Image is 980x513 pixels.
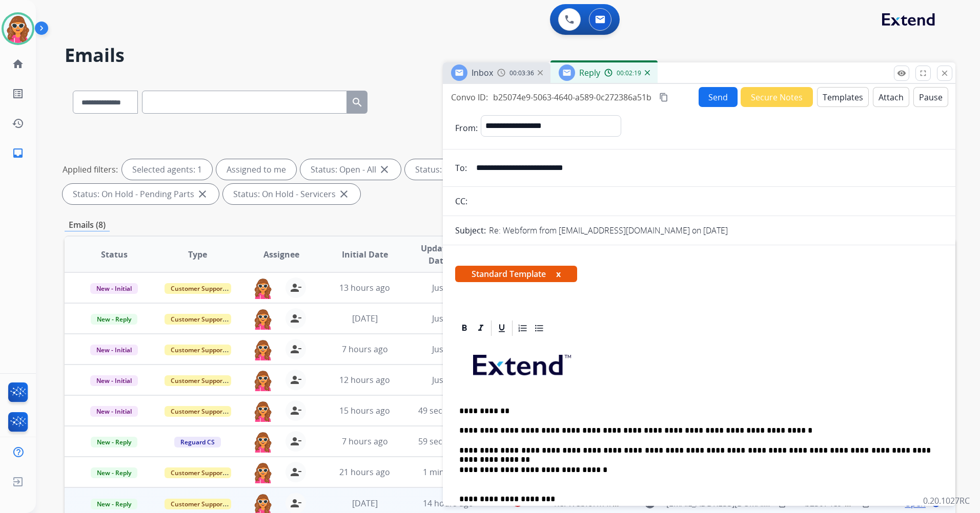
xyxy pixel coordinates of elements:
span: 15 hours ago [339,405,390,416]
mat-icon: content_copy [861,499,870,508]
img: agent-avatar [253,277,273,299]
mat-icon: remove_red_eye [897,69,906,78]
button: x [556,268,561,280]
mat-icon: person_remove [290,343,302,355]
div: Bold [457,320,472,336]
h2: Emails [65,45,955,66]
mat-icon: home [12,58,24,70]
img: agent-avatar [253,308,273,330]
span: New - Initial [90,283,138,294]
span: Type [188,248,207,261]
p: Subject: [455,224,486,237]
mat-icon: person_remove [290,466,302,478]
p: Re: Webform from [EMAIL_ADDRESS][DOMAIN_NAME] on [DATE] [489,224,728,237]
div: Status: On Hold - Servicers [223,184,360,204]
span: Inbox [472,67,493,78]
mat-icon: close [196,188,209,200]
span: New - Reply [91,437,137,447]
span: 7 hours ago [342,344,388,355]
p: Emails (8) [65,219,110,231]
span: Re: Webform from [EMAIL_ADDRESS][DOMAIN_NAME] on [DATE] [554,498,800,509]
img: avatar [4,14,32,43]
span: Customer Support [165,314,231,325]
mat-icon: close [338,188,350,200]
span: b25074e9-5063-4640-a589-0c272386a51b [805,498,963,509]
div: Status: On Hold - Pending Parts [63,184,219,204]
button: Attach [873,87,909,107]
div: Italic [473,320,488,336]
span: 7 hours ago [342,436,388,447]
div: Underline [494,320,509,336]
mat-icon: content_copy [777,499,786,508]
mat-icon: close [940,69,949,78]
img: agent-avatar [253,339,273,360]
mat-icon: content_copy [659,93,668,102]
p: 0.20.1027RC [923,495,970,507]
span: [DATE] [352,498,378,509]
span: 00:03:36 [509,69,534,77]
div: Status: New - Initial [405,159,513,180]
span: 1 minute ago [423,466,474,478]
span: New - Reply [91,499,137,509]
p: Convo ID: [451,91,488,103]
span: Customer Support [165,283,231,294]
span: 00:02:19 [617,69,641,77]
p: To: [455,162,467,174]
span: [DATE] [352,313,378,324]
span: Customer Support [165,375,231,386]
img: agent-avatar [253,431,273,453]
span: 14 hours ago [423,498,474,509]
mat-icon: search [351,96,363,109]
p: From: [455,122,478,134]
span: Just now [432,313,465,324]
p: Applied filters: [63,163,118,176]
div: Status: Open - All [300,159,401,180]
span: 13 hours ago [339,282,390,293]
span: 49 seconds ago [418,405,478,416]
span: New - Reply [91,467,137,478]
span: b25074e9-5063-4640-a589-0c272386a51b [493,92,651,103]
mat-icon: inbox [12,147,24,159]
div: Ordered List [515,320,530,336]
button: Templates [817,87,869,107]
span: Status [101,248,128,261]
span: 59 seconds ago [418,436,478,447]
span: New - Reply [91,314,137,325]
span: Reply [579,67,600,78]
span: 21 hours ago [339,466,390,478]
span: Initial Date [342,248,388,261]
img: agent-avatar [253,400,273,422]
span: Just now [432,282,465,293]
mat-icon: list_alt [12,88,24,100]
img: agent-avatar [253,462,273,483]
mat-icon: person_remove [290,374,302,386]
span: Just now [432,344,465,355]
mat-icon: person_remove [290,312,302,325]
span: New - Initial [90,345,138,355]
mat-icon: fullscreen [918,69,928,78]
mat-icon: person_remove [290,282,302,294]
span: Customer Support [165,345,231,355]
mat-icon: person_remove [290,435,302,447]
button: Secure Notes [741,87,813,107]
div: Assigned to me [216,159,296,180]
span: Customer Support [165,406,231,417]
mat-icon: history [12,117,24,130]
button: Send [699,87,738,107]
mat-icon: person_remove [290,404,302,417]
p: CC: [455,195,467,207]
span: Reguard CS [174,437,221,447]
span: 12 hours ago [339,374,390,386]
mat-icon: person_remove [290,497,302,509]
span: New - Initial [90,406,138,417]
img: agent-avatar [253,370,273,391]
span: Customer Support [165,467,231,478]
div: Bullet List [532,320,547,336]
mat-icon: close [378,163,391,176]
span: Just now [432,374,465,386]
button: Pause [913,87,948,107]
span: Updated Date [415,242,461,267]
span: Assignee [263,248,299,261]
div: Selected agents: 1 [122,159,212,180]
span: New - Initial [90,375,138,386]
